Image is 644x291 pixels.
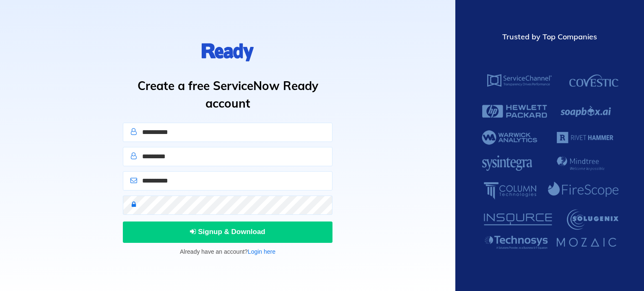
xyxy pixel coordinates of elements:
img: logo [202,41,254,64]
p: Already have an account? [123,247,332,256]
h1: Create a free ServiceNow Ready account [120,77,335,112]
div: Trusted by Top Companies [477,31,623,42]
img: ServiceNow Ready Customers [477,57,623,260]
a: Login here [248,248,275,255]
button: Signup & Download [123,221,332,242]
span: Signup & Download [190,228,265,236]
